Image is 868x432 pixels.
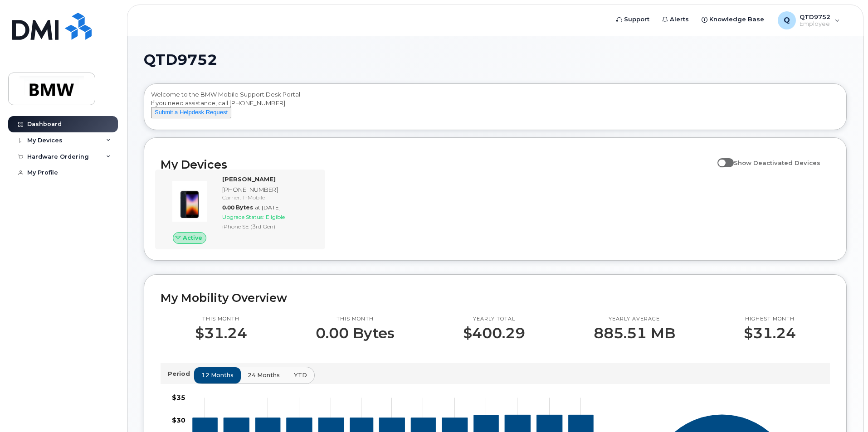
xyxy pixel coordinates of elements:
div: iPhone SE (3rd Gen) [222,223,316,230]
h2: My Mobility Overview [161,291,830,305]
a: Active[PERSON_NAME][PHONE_NUMBER]Carrier: T-Mobile0.00 Bytesat [DATE]Upgrade Status:EligibleiPhon... [161,175,320,244]
span: Eligible [266,214,285,220]
div: Welcome to the BMW Mobile Support Desk Portal If you need assistance, call [PHONE_NUMBER]. [151,90,839,126]
span: YTD [294,371,307,379]
div: [PHONE_NUMBER] [222,185,316,194]
div: Carrier: T-Mobile [222,194,316,201]
p: Yearly average [594,316,675,323]
input: Show Deactivated Devices [717,154,725,161]
p: $400.29 [463,325,525,341]
a: Submit a Helpdesk Request [151,108,231,116]
p: 885.51 MB [594,325,675,341]
p: 0.00 Bytes [316,325,395,341]
img: image20231002-3703462-1angbar.jpeg [168,180,211,223]
p: Yearly total [463,316,525,323]
span: Upgrade Status: [222,214,264,220]
strong: [PERSON_NAME] [222,175,276,183]
span: at [DATE] [255,204,281,211]
button: Submit a Helpdesk Request [151,107,231,118]
span: 24 months [248,371,280,379]
p: Highest month [744,316,796,323]
p: This month [316,316,395,323]
p: Period [168,369,194,378]
p: This month [195,316,247,323]
span: QTD9752 [144,53,217,67]
tspan: $35 [172,393,185,402]
p: $31.24 [195,325,247,341]
span: Active [183,233,202,242]
iframe: Messenger Launcher [829,393,861,425]
span: Show Deactivated Devices [734,159,820,166]
tspan: $30 [172,416,185,424]
p: $31.24 [744,325,796,341]
span: 0.00 Bytes [222,204,253,211]
h2: My Devices [161,158,713,171]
